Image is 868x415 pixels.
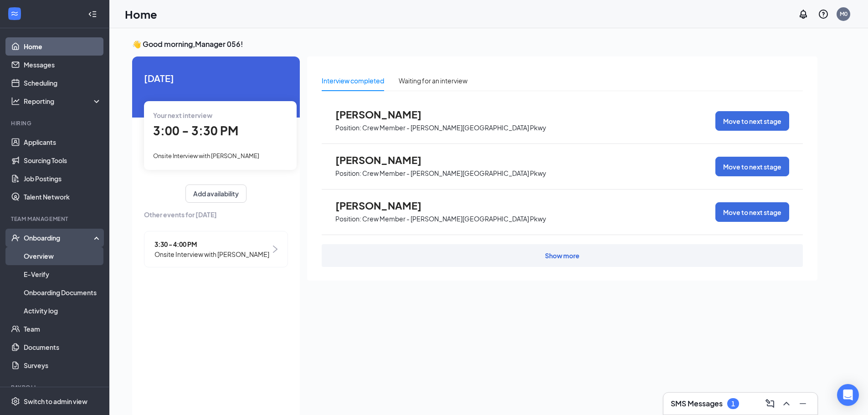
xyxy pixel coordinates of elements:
[24,283,102,302] a: Onboarding Documents
[153,123,238,138] span: 3:00 - 3:30 PM
[335,108,436,120] span: [PERSON_NAME]
[779,396,794,411] button: ChevronUp
[24,169,102,188] a: Job Postings
[11,97,20,106] svg: Analysis
[715,157,789,176] button: Move to next stage
[335,154,436,166] span: [PERSON_NAME]
[837,384,859,406] div: Open Intercom Messenger
[335,200,436,211] span: [PERSON_NAME]
[362,169,546,178] p: Crew Member - [PERSON_NAME][GEOGRAPHIC_DATA] Pkwy
[322,76,384,86] div: Interview completed
[545,251,580,260] div: Show more
[765,398,776,409] svg: ComposeMessage
[24,133,102,151] a: Applicants
[132,39,817,49] h3: 👋 Good morning, Manager 056 !
[24,74,102,92] a: Scheduling
[154,239,269,249] span: 3:30 - 4:00 PM
[154,249,269,259] span: Onsite Interview with [PERSON_NAME]
[818,9,829,20] svg: QuestionInfo
[781,398,792,409] svg: ChevronUp
[153,152,259,159] span: Onsite Interview with [PERSON_NAME]
[24,320,102,338] a: Team
[715,202,789,222] button: Move to next stage
[24,338,102,356] a: Documents
[796,396,810,411] button: Minimize
[24,56,102,74] a: Messages
[731,400,735,408] div: 1
[798,9,809,20] svg: Notifications
[763,396,777,411] button: ComposeMessage
[125,6,157,22] h1: Home
[840,10,847,18] div: M0
[144,71,288,85] span: [DATE]
[362,215,546,223] p: Crew Member - [PERSON_NAME][GEOGRAPHIC_DATA] Pkwy
[362,123,546,132] p: Crew Member - [PERSON_NAME][GEOGRAPHIC_DATA] Pkwy
[671,399,723,409] h3: SMS Messages
[335,123,361,132] p: Position:
[335,215,361,223] p: Position:
[24,97,102,106] div: Reporting
[24,397,87,406] div: Switch to admin view
[153,111,212,119] span: Your next interview
[144,210,288,220] span: Other events for [DATE]
[24,302,102,320] a: Activity log
[185,184,247,203] button: Add availability
[399,76,467,86] div: Waiting for an interview
[24,188,102,206] a: Talent Network
[11,397,20,406] svg: Settings
[24,37,102,56] a: Home
[24,151,102,169] a: Sourcing Tools
[24,265,102,283] a: E-Verify
[24,356,102,374] a: Surveys
[11,233,20,242] svg: UserCheck
[88,10,97,19] svg: Collapse
[24,247,102,265] a: Overview
[11,119,100,127] div: Hiring
[10,9,19,18] svg: WorkstreamLogo
[715,111,789,131] button: Move to next stage
[335,169,361,178] p: Position:
[11,215,100,223] div: Team Management
[24,233,94,242] div: Onboarding
[11,384,100,391] div: Payroll
[797,398,808,409] svg: Minimize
